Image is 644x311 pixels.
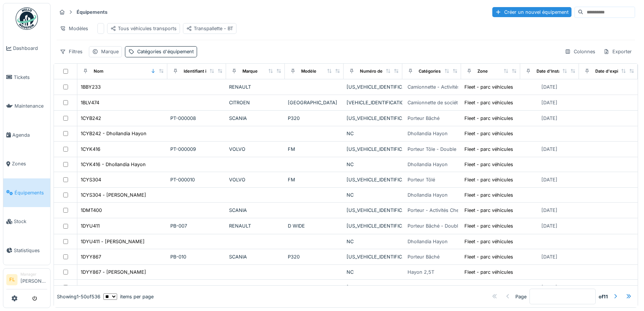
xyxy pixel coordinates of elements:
[408,191,448,199] div: Dhollandia Hayon
[408,207,470,214] div: Porteur - Activités Chevaux
[184,68,220,74] div: Identifiant interne
[3,236,50,265] a: Statistiques
[301,68,316,74] div: Modèle
[464,284,513,291] div: Fleet - parc véhicules
[408,161,448,168] div: Dhollandia Hayon
[347,146,399,153] div: [US_VEHICLE_IDENTIFICATION_NUMBER]
[12,160,47,167] span: Zones
[57,46,86,57] div: Filtres
[3,92,50,121] a: Maintenance
[288,222,341,229] div: D WIDE
[81,269,146,276] div: 1DYY867 - [PERSON_NAME]
[288,146,341,153] div: FM
[288,253,341,260] div: P320
[477,68,488,74] div: Zone
[81,99,99,106] div: 1BLV474
[288,115,341,122] div: P320
[541,207,557,214] div: [DATE]
[464,269,513,276] div: Fleet - parc véhicules
[20,272,47,277] div: Manager
[229,207,282,214] div: SCANIA
[464,99,513,106] div: Fleet - parc véhicules
[347,130,399,137] div: NC
[170,222,223,229] div: PB-007
[16,7,38,30] img: Badge_color-CXgf-gQk.svg
[81,284,101,291] div: 1FYY597
[408,83,494,91] div: Camionnette - Activités Atelier/Garage
[74,9,110,16] strong: Équipements
[170,253,223,260] div: PB-010
[6,274,17,285] li: FL
[464,130,513,137] div: Fleet - parc véhicules
[81,191,146,199] div: 1CYS304 - [PERSON_NAME]
[561,46,599,57] div: Colonnes
[81,115,101,122] div: 1CYB242
[595,68,630,74] div: Date d'expiration
[14,247,47,254] span: Statistiques
[347,207,399,214] div: [US_VEHICLE_IDENTIFICATION_NUMBER]
[137,48,194,55] div: Catégories d'équipement
[229,253,282,260] div: SCANIA
[57,293,100,300] div: Showing 1 - 50 of 536
[347,284,399,291] div: [US_VEHICLE_IDENTIFICATION_NUMBER]
[347,176,399,183] div: [US_VEHICLE_IDENTIFICATION_NUMBER]
[3,121,50,150] a: Agenda
[408,269,434,276] div: Hayon 2,5T
[288,284,341,291] div: D WIDE
[170,176,223,183] div: PT-000010
[15,189,47,196] span: Équipements
[20,272,47,288] li: [PERSON_NAME]
[347,222,399,229] div: [US_VEHICLE_IDENTIFICATION_NUMBER]
[14,74,47,81] span: Tickets
[464,238,513,245] div: Fleet - parc véhicules
[12,131,47,139] span: Agenda
[3,63,50,92] a: Tickets
[537,68,573,74] div: Date d'Installation
[408,130,448,137] div: Dhollandia Hayon
[347,269,399,276] div: NC
[464,115,513,122] div: Fleet - parc véhicules
[6,272,47,289] a: FL Manager[PERSON_NAME]
[464,207,513,214] div: Fleet - parc véhicules
[541,99,557,106] div: [DATE]
[81,238,145,245] div: 1DYU411 - [PERSON_NAME]
[408,176,435,183] div: Porteur Tôlé
[81,161,146,168] div: 1CYK416 - Dhollandia Hayon
[229,176,282,183] div: VOLVO
[419,68,470,74] div: Catégories d'équipement
[541,176,557,183] div: [DATE]
[464,146,513,153] div: Fleet - parc véhicules
[360,68,394,74] div: Numéro de Série
[170,284,223,291] div: PB-011
[408,99,460,106] div: Camionnette de société
[347,253,399,260] div: [US_VEHICLE_IDENTIFICATION_NUMBER]
[81,253,101,260] div: 1DYY867
[3,207,50,236] a: Stock
[229,83,282,91] div: RENAULT
[347,161,399,168] div: NC
[464,191,513,199] div: Fleet - parc véhicules
[103,293,154,300] div: items per page
[600,46,635,57] div: Exporter
[541,284,557,291] div: [DATE]
[15,102,47,110] span: Maintenance
[464,83,513,91] div: Fleet - parc véhicules
[408,284,439,291] div: Porteur Bâché
[57,23,91,34] div: Modèles
[229,99,282,106] div: CITROEN
[464,222,513,229] div: Fleet - parc véhicules
[464,176,513,183] div: Fleet - parc véhicules
[81,207,102,214] div: 1DMT400
[408,253,439,260] div: Porteur Bâché
[81,222,100,229] div: 1DYU411
[464,161,513,168] div: Fleet - parc véhicules
[347,238,399,245] div: NC
[347,99,399,106] div: [VEHICLE_IDENTIFICATION_NUMBER]
[599,293,608,300] strong: of 11
[229,284,282,291] div: RENAULT
[81,83,101,91] div: 1BBY233
[3,149,50,178] a: Zones
[541,222,557,229] div: [DATE]
[541,146,557,153] div: [DATE]
[81,146,100,153] div: 1CYK416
